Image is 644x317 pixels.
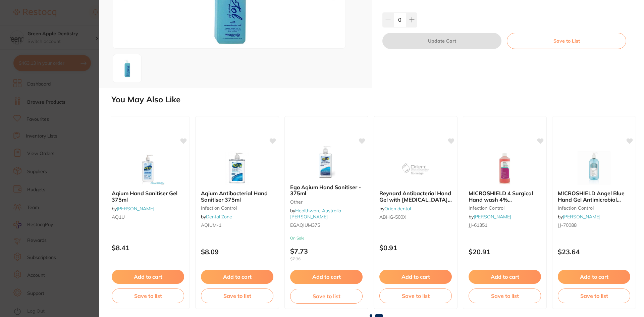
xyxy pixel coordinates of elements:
[201,270,273,284] button: Add to cart
[126,151,170,185] img: Aqium Hand Sanitiser Gel 375ml
[201,288,273,303] button: Save to list
[201,214,232,220] span: by
[558,190,630,203] b: MICROSHIELD Angel Blue Hand Gel Antimicrobial 500ml Bottle
[112,214,184,220] small: AQ1U
[379,270,452,284] button: Add to cart
[382,33,501,49] button: Update Cart
[290,208,341,220] a: Healthware Australia [PERSON_NAME]
[290,257,363,261] span: $7.36
[290,208,341,220] span: by
[206,214,232,220] a: Dental Zone
[469,205,541,211] small: infection control
[572,151,616,185] img: MICROSHIELD Angel Blue Hand Gel Antimicrobial 500ml Bottle
[201,248,273,256] p: $8.09
[469,214,511,220] span: by
[290,199,363,205] small: other
[112,190,184,203] b: Aqium Hand Sanitiser Gel 375ml
[558,270,630,284] button: Add to cart
[394,151,437,185] img: Reynard Antibacterial Hand Gel with Chlorhexidine 500ml
[112,206,154,212] span: by
[117,206,154,212] a: [PERSON_NAME]
[469,190,541,203] b: MICROSHIELD 4 Surgical Hand wash 4% Chlorhexidine 500ml
[112,270,184,284] button: Add to cart
[290,289,363,304] button: Save to list
[112,244,184,252] p: $8.41
[290,270,363,284] button: Add to cart
[111,95,641,104] h2: You May Also Like
[558,288,630,303] button: Save to list
[558,222,630,228] small: JJ-70088
[474,214,511,220] a: [PERSON_NAME]
[115,56,139,81] img: MTk0NS5qcGc
[379,214,452,220] small: ABHG-500X
[507,33,626,49] button: Save to List
[469,248,541,256] p: $20.91
[558,248,630,256] p: $23.64
[290,222,363,228] small: EGAQIUM375
[469,222,541,228] small: JJ-61351
[558,205,630,211] small: infection control
[469,270,541,284] button: Add to cart
[483,151,527,185] img: MICROSHIELD 4 Surgical Hand wash 4% Chlorhexidine 500ml
[290,184,363,197] b: Ego Aqium Hand Sanitiser - 375ml
[112,288,184,303] button: Save to list
[201,205,273,211] small: Infection Control
[305,145,348,179] img: Ego Aqium Hand Sanitiser - 375ml
[558,214,600,220] span: by
[215,151,259,185] img: Aqium Antibacterial Hand Sanitiser 375ml
[563,214,600,220] a: [PERSON_NAME]
[201,222,273,228] small: AQIUM-1
[379,190,452,203] b: Reynard Antibacterial Hand Gel with Chlorhexidine 500ml
[290,236,363,241] small: On Sale
[201,190,273,203] b: Aqium Antibacterial Hand Sanitiser 375ml
[379,288,452,303] button: Save to list
[290,247,363,261] p: $7.73
[379,206,411,212] span: by
[379,244,452,252] p: $0.91
[469,288,541,303] button: Save to list
[384,206,411,212] a: Orien dental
